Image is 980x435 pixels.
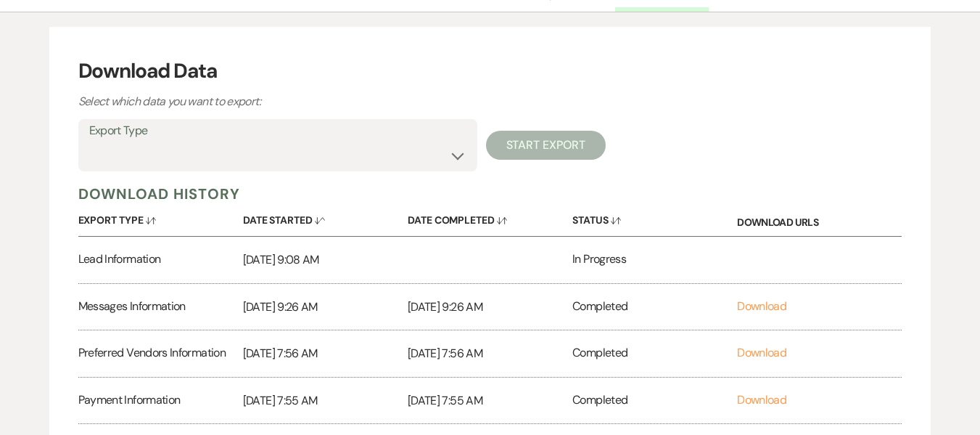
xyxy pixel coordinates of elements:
[78,184,902,203] h5: Download History
[737,203,902,236] div: Download URLs
[408,203,572,232] button: Date Completed
[572,203,737,232] button: Status
[737,298,786,314] a: Download
[572,378,737,424] div: Completed
[243,251,408,269] p: [DATE] 9:08 AM
[243,298,408,317] p: [DATE] 9:26 AM
[572,237,737,283] div: In Progress
[243,344,408,363] p: [DATE] 7:56 AM
[78,284,243,330] div: Messages Information
[572,284,737,330] div: Completed
[89,121,466,142] label: Export Type
[243,203,408,232] button: Date Started
[408,391,572,410] p: [DATE] 7:55 AM
[243,391,408,410] p: [DATE] 7:55 AM
[572,330,737,377] div: Completed
[408,344,572,363] p: [DATE] 7:56 AM
[737,392,786,407] a: Download
[78,56,902,86] h3: Download Data
[78,378,243,424] div: Payment Information
[737,345,786,360] a: Download
[408,298,572,317] p: [DATE] 9:26 AM
[78,203,243,232] button: Export Type
[78,237,243,283] div: Lead Information
[78,92,586,111] p: Select which data you want to export:
[78,330,243,377] div: Preferred Vendors Information
[486,131,606,160] button: Start Export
